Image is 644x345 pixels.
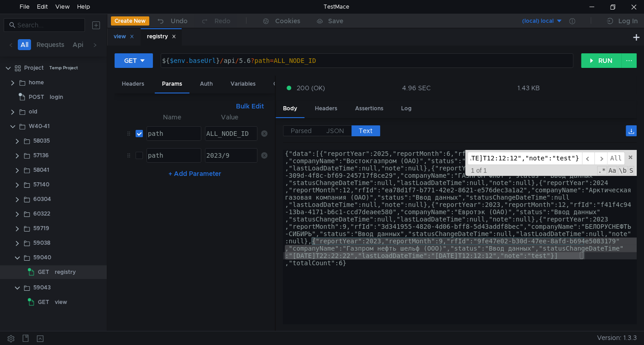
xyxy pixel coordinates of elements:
[33,281,51,294] div: 59043
[582,152,595,165] span: ​
[328,18,343,24] div: Save
[55,295,67,309] div: view
[402,84,431,92] div: 4.96 SEC
[522,17,554,26] div: (local) local
[275,15,300,26] div: Cookies
[70,39,86,50] button: Api
[618,15,638,26] div: Log In
[18,39,31,50] button: All
[607,152,625,165] span: Alt-Enter
[38,265,49,279] span: GET
[24,61,44,75] div: Project
[215,15,230,26] div: Redo
[147,32,176,41] div: registry
[149,14,194,28] button: Undo
[33,163,49,177] div: 58041
[115,76,152,93] div: Headers
[50,90,63,104] div: login
[291,127,312,135] span: Parsed
[266,76,296,93] div: Other
[29,105,37,118] div: old
[223,76,263,93] div: Variables
[33,192,51,206] div: 60304
[115,53,153,68] button: GET
[17,20,79,30] input: Search...
[467,152,582,165] input: Search for
[308,100,345,117] div: Headers
[581,53,622,68] button: RUN
[201,112,257,123] th: Value
[33,251,51,264] div: 59040
[143,112,201,123] th: Name
[29,119,50,133] div: W40-41
[276,100,304,118] div: Body
[55,265,76,279] div: registry
[29,76,44,89] div: home
[394,100,419,117] div: Log
[38,295,49,309] span: GET
[194,14,237,28] button: Redo
[29,90,44,104] span: POST
[467,167,491,174] span: 1 of 1
[34,39,67,50] button: Requests
[193,76,220,93] div: Auth
[49,61,78,75] div: Temp Project
[359,127,372,135] span: Text
[114,32,134,41] div: view
[33,221,49,235] div: 59719
[499,14,563,28] button: (local) local
[518,84,540,92] div: 1.43 KB
[348,100,391,117] div: Assertions
[33,178,49,191] div: 57140
[33,236,50,250] div: 59038
[155,76,189,93] div: Params
[232,101,267,112] button: Bulk Edit
[33,207,50,221] div: 60322
[597,331,637,345] span: Version: 1.3.3
[607,166,617,175] span: CaseSensitive Search
[33,149,49,162] div: 57136
[628,166,634,175] span: Search In Selection
[165,168,225,179] button: + Add Parameter
[326,127,344,135] span: JSON
[33,134,50,148] div: 58035
[297,83,325,93] span: 200 (OK)
[597,166,607,175] span: RegExp Search
[171,15,188,26] div: Undo
[124,56,137,66] div: GET
[111,16,149,26] button: Create New
[618,166,628,175] span: Whole Word Search
[594,152,607,165] span: ​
